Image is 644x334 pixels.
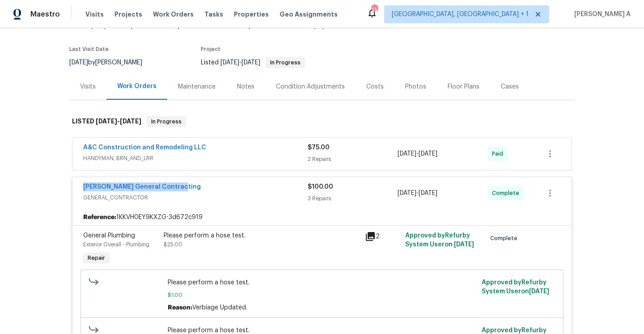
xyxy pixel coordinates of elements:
[117,82,157,91] div: Work Orders
[308,144,330,151] span: $75.00
[114,10,142,19] span: Projects
[267,60,304,65] span: In Progress
[72,209,572,225] div: 1KKVH0EY9KXZG-3d672c919
[419,190,437,196] span: [DATE]
[201,47,220,52] span: Project
[80,82,96,91] div: Visits
[419,151,437,157] span: [DATE]
[153,10,194,19] span: Work Orders
[192,304,247,311] span: Verbiage Updated.
[204,11,223,17] span: Tasks
[529,288,549,295] span: [DATE]
[454,241,474,248] span: [DATE]
[398,190,416,196] span: [DATE]
[120,118,141,124] span: [DATE]
[168,304,192,311] span: Reason:
[69,47,109,52] span: Last Visit Date
[83,242,149,247] span: Exterior Overall - Plumbing
[96,118,141,124] span: -
[30,10,60,19] span: Maestro
[280,10,338,19] span: Geo Assignments
[83,213,116,222] b: Reference:
[405,82,426,91] div: Photos
[69,59,88,66] span: [DATE]
[69,57,153,68] div: by [PERSON_NAME]
[490,234,521,243] span: Complete
[168,278,477,287] span: Please perform a hose test.
[448,82,479,91] div: Floor Plans
[164,242,182,247] span: $25.00
[220,59,260,66] span: -
[164,231,360,240] div: Please perform a hose test.
[398,189,437,198] span: -
[72,116,141,127] h6: LISTED
[241,59,260,66] span: [DATE]
[237,82,254,91] div: Notes
[571,10,631,19] span: [PERSON_NAME] A
[85,10,104,19] span: Visits
[168,291,477,300] span: $1.00
[69,107,575,136] div: LISTED [DATE]-[DATE]In Progress
[392,10,529,19] span: [GEOGRAPHIC_DATA], [GEOGRAPHIC_DATA] + 1
[148,117,185,126] span: In Progress
[365,231,400,242] div: 2
[84,254,109,262] span: Repair
[398,149,437,158] span: -
[366,82,384,91] div: Costs
[201,59,305,66] span: Listed
[501,82,519,91] div: Cases
[83,193,308,202] span: GENERAL_CONTRACTOR
[96,118,117,124] span: [DATE]
[83,154,308,163] span: HANDYMAN, BRN_AND_LRR
[220,59,239,66] span: [DATE]
[234,10,269,19] span: Properties
[83,233,135,239] span: General Plumbing
[308,194,398,203] div: 3 Repairs
[276,82,345,91] div: Condition Adjustments
[83,184,201,190] a: [PERSON_NAME] General Contracting
[482,279,549,295] span: Approved by Refurby System User on
[405,233,474,248] span: Approved by Refurby System User on
[492,189,523,198] span: Complete
[398,151,416,157] span: [DATE]
[178,82,216,91] div: Maintenance
[308,184,333,190] span: $100.00
[83,144,206,151] a: A&C Construction and Remodeling LLC
[371,5,377,14] div: 13
[308,155,398,164] div: 2 Repairs
[492,149,507,158] span: Paid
